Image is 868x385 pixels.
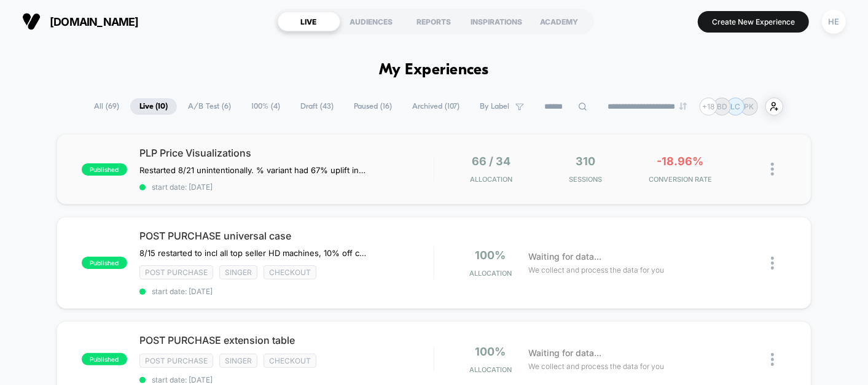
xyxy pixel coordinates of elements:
[528,264,664,276] span: We collect and process the data for you
[745,102,754,111] p: PK
[345,98,401,115] span: Paused ( 16 )
[818,9,850,34] button: HE
[22,12,41,31] img: Visually logo
[403,98,469,115] span: Archived ( 107 )
[139,375,434,384] span: start date: [DATE]
[717,102,727,111] p: BD
[179,98,240,115] span: A/B Test ( 6 )
[82,353,127,365] span: published
[469,269,512,278] span: Allocation
[219,265,257,279] span: Singer
[528,12,591,31] div: ACADEMY
[636,175,725,184] span: CONVERSION RATE
[278,12,340,31] div: LIVE
[403,12,466,31] div: REPORTS
[731,102,741,111] p: LC
[139,182,434,192] span: start date: [DATE]
[242,98,289,115] span: 100% ( 4 )
[82,257,127,269] span: published
[576,155,596,168] span: 310
[139,265,213,279] span: Post Purchase
[379,61,489,79] h1: My Experiences
[50,15,139,28] span: [DOMAIN_NAME]
[139,230,434,242] span: POST PURCHASE universal case
[469,365,512,374] span: Allocation
[528,346,601,360] span: Waiting for data...
[771,257,774,270] img: close
[18,12,143,31] button: [DOMAIN_NAME]
[475,249,506,262] span: 100%
[139,165,367,175] span: Restarted 8/21 unintentionally. % variant had 67% uplift in CVR and 16% uplift in ATC rate
[541,175,630,184] span: Sessions
[472,155,510,168] span: 66 / 34
[480,102,509,111] span: By Label
[528,360,664,372] span: We collect and process the data for you
[139,334,434,346] span: POST PURCHASE extension table
[130,98,177,115] span: Live ( 10 )
[528,250,601,263] span: Waiting for data...
[771,353,774,366] img: close
[291,98,343,115] span: Draft ( 43 )
[679,103,687,110] img: end
[657,155,704,168] span: -18.96%
[264,354,316,368] span: checkout
[139,147,434,159] span: PLP Price Visualizations
[700,98,717,115] div: + 18
[139,248,367,258] span: 8/15 restarted to incl all top seller HD machines, 10% off case0% CR when we have 0% discount8/1 ...
[470,175,512,184] span: Allocation
[771,163,774,176] img: close
[219,354,257,368] span: Singer
[340,12,403,31] div: AUDIENCES
[85,98,128,115] span: All ( 69 )
[822,10,846,34] div: HE
[82,163,127,176] span: published
[698,11,809,33] button: Create New Experience
[466,12,528,31] div: INSPIRATIONS
[139,354,213,368] span: Post Purchase
[264,265,316,279] span: checkout
[139,287,434,296] span: start date: [DATE]
[475,345,506,358] span: 100%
